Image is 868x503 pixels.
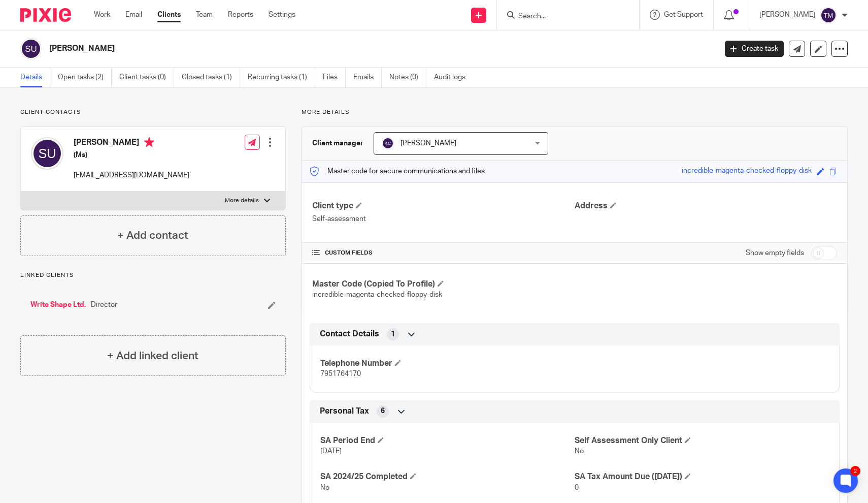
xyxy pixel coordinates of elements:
[320,471,575,482] h4: SA 2024/25 Completed
[353,68,382,87] a: Emails
[382,137,394,149] img: svg%3E
[157,10,181,20] a: Clients
[381,406,385,416] span: 6
[20,8,71,22] img: Pixie
[20,38,42,59] img: svg%3E
[434,68,473,87] a: Audit logs
[269,10,295,20] a: Settings
[389,68,426,87] a: Notes (0)
[575,201,837,211] h4: Address
[31,137,63,170] img: svg%3E
[182,68,240,87] a: Closed tasks (1)
[575,471,829,482] h4: SA Tax Amount Due ([DATE])
[312,279,575,290] h4: Master Code (Copied To Profile)
[94,10,110,20] a: Work
[119,68,174,87] a: Client tasks (0)
[517,12,609,21] input: Search
[49,43,578,54] h2: [PERSON_NAME]
[312,249,575,257] h4: CUSTOM FIELDS
[575,435,829,446] h4: Self Assessment Only Client
[20,108,286,116] p: Client contacts
[664,11,703,18] span: Get Support
[107,348,198,364] h4: + Add linked client
[74,137,189,150] h4: [PERSON_NAME]
[30,300,86,310] a: Write Shape Ltd.
[320,448,342,455] span: [DATE]
[74,170,189,180] p: [EMAIL_ADDRESS][DOMAIN_NAME]
[20,271,286,279] p: Linked clients
[320,435,575,446] h4: SA Period End
[323,68,346,87] a: Files
[248,68,315,87] a: Recurring tasks (1)
[125,10,142,20] a: Email
[320,484,329,491] span: No
[302,108,848,116] p: More details
[117,228,188,243] h4: + Add contact
[320,370,361,378] span: 7951764170
[391,329,395,339] span: 1
[725,41,784,57] a: Create task
[225,197,259,205] p: More details
[575,484,579,491] span: 0
[312,138,363,148] h3: Client manager
[746,248,804,258] label: Show empty fields
[228,10,253,20] a: Reports
[682,166,812,177] div: incredible-magenta-checked-floppy-disk
[91,300,117,310] span: Director
[320,406,369,417] span: Personal Tax
[196,10,213,20] a: Team
[310,166,485,176] p: Master code for secure communications and files
[820,7,837,23] img: svg%3E
[312,214,575,224] p: Self-assessment
[320,329,379,339] span: Contact Details
[74,150,189,160] h5: (Ms)
[20,68,50,87] a: Details
[400,140,456,147] span: [PERSON_NAME]
[850,466,860,476] div: 2
[759,10,815,20] p: [PERSON_NAME]
[312,201,575,211] h4: Client type
[58,68,112,87] a: Open tasks (2)
[575,448,584,455] span: No
[144,137,154,147] i: Primary
[320,358,575,369] h4: Telephone Number
[312,291,442,298] span: incredible-magenta-checked-floppy-disk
